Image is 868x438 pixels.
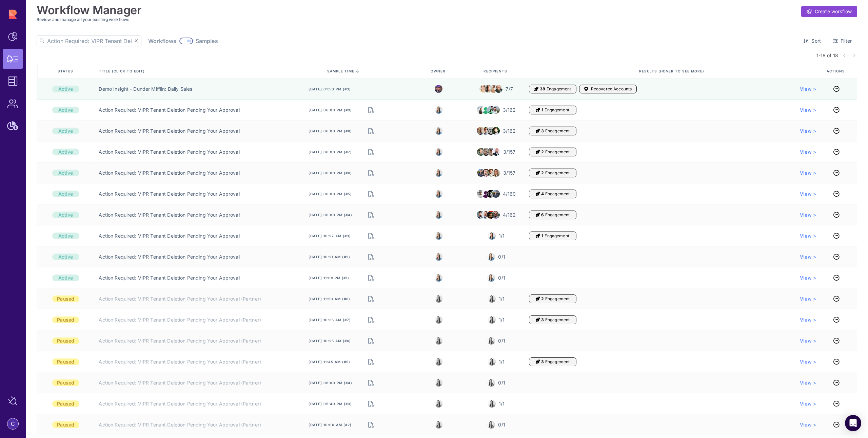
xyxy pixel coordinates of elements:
[482,127,490,135] img: 2901987727699_ceb41a989a3226098592_32.png
[99,149,239,155] a: Action Required: VIPR Tenant Deletion Pending Your Approval
[482,169,490,177] img: 3066368603762_10403e6080f055fb9cce_32.jpg
[435,169,442,177] img: 8525803544391_e4bc78f9dfe39fb1ff36_32.jpg
[845,415,861,431] div: Open Intercom Messenger
[827,69,846,73] span: Actions
[52,233,79,239] div: Active
[99,69,146,73] span: Title (click to edit)
[800,191,816,197] span: View >
[435,421,442,429] img: 8525803544391_e4bc78f9dfe39fb1ff36_32.jpg
[327,69,354,73] span: sample time
[800,128,816,134] span: View >
[547,86,571,92] span: Engagement
[815,8,852,15] span: Create workflow
[503,128,516,134] span: 3/162
[435,295,442,303] img: 8525803544391_e4bc78f9dfe39fb1ff36_32.jpg
[800,337,816,344] a: View >
[52,275,79,281] div: Active
[99,379,261,386] a: Action Required: VIPR Tenant Deletion Pending Your Approval (Partner)
[498,337,505,344] span: 0/1
[309,401,352,406] span: [DATE] 05:40 pm (#3)
[536,170,540,176] i: Engagement
[541,170,544,176] span: 2
[368,420,374,430] button: Download Samples CSV
[800,107,816,113] a: View >
[488,295,496,303] img: 8525803544391_e4bc78f9dfe39fb1ff36_32.jpg
[477,211,485,219] img: 8502367808851_4aadaaf12077b9240ff2_32.png
[545,107,569,113] span: Engagement
[545,296,570,302] span: Engagement
[309,317,351,322] span: [DATE] 10:35 am (#7)
[99,337,261,344] a: Action Required: VIPR Tenant Deletion Pending Your Approval (Partner)
[99,358,261,365] a: Action Required: VIPR Tenant Deletion Pending Your Approval (Partner)
[541,191,544,197] span: 4
[435,127,442,135] img: 8525803544391_e4bc78f9dfe39fb1ff36_32.jpg
[811,38,821,44] span: Sort
[435,358,442,366] img: 8525803544391_e4bc78f9dfe39fb1ff36_32.jpg
[541,317,544,323] span: 3
[477,106,485,114] img: 7611516162887_b346d04d0ed484281d31_32.png
[368,336,374,346] i: Download Samples CSV
[487,211,495,219] img: 9550502791074_274e96a16d741415402d_32.png
[309,213,352,217] span: [DATE] 06:00 pm (#4)
[309,338,351,343] span: [DATE] 10:25 am (#6)
[503,149,516,155] span: 3/157
[534,86,538,92] i: Engagement
[477,127,485,135] img: 4648117769922_7240f911f13a0d0b449a_32.png
[541,359,544,365] span: 3
[368,378,374,388] i: Download Samples CSV
[7,418,18,429] img: account-photo
[309,192,352,196] span: [DATE] 06:00 pm (#5)
[368,273,374,283] button: Download Samples CSV
[99,295,261,302] a: Action Required: VIPR Tenant Deletion Pending Your Approval (Partner)
[368,105,374,115] button: Download Samples CSV
[368,210,374,220] button: Download Samples CSV
[800,233,816,239] a: View >
[639,69,706,73] span: Results (Hover to see more)
[487,127,495,135] img: 8822689036901_524e4a5bc326202ea3a1_32.jpg
[800,295,816,302] a: View >
[58,69,75,73] span: Status
[800,275,816,281] a: View >
[52,149,79,155] div: Active
[435,148,442,156] img: 8525803544391_e4bc78f9dfe39fb1ff36_32.jpg
[99,400,261,407] a: Action Required: VIPR Tenant Deletion Pending Your Approval (Partner)
[800,316,816,323] a: View >
[816,52,838,59] span: 1-18 of 18
[536,233,540,239] i: Engagement
[536,296,540,302] i: Engagement
[368,126,374,136] button: Download Samples CSV
[800,379,816,386] a: View >
[541,128,544,134] span: 3
[487,337,495,345] img: 8525803544391_e4bc78f9dfe39fb1ff36_32.jpg
[492,148,500,156] img: 7905475592000_a9d9ed0b37950209b0ef_32.jpg
[800,358,816,365] a: View >
[435,337,442,345] img: 8525803544391_e4bc78f9dfe39fb1ff36_32.jpg
[545,317,570,323] span: Engagement
[368,357,374,367] button: Download Samples CSV
[309,297,350,301] span: [DATE] 11:50 am (#8)
[368,399,374,409] button: Download Samples CSV
[99,128,239,134] a: Action Required: VIPR Tenant Deletion Pending Your Approval
[487,169,495,177] img: 6719028297670_dcf06ee20c89b89db2fb_32.jpg
[368,315,374,325] i: Download Samples CSV
[800,421,816,428] a: View >
[309,380,352,385] span: [DATE] 06:00 pm (#4)
[309,359,350,364] span: [DATE] 11:45 am (#5)
[52,316,79,323] div: Paused
[99,86,192,92] a: Demo Insight - Dunder Mifflin: Daily Sales
[148,38,176,44] span: Workflows
[545,170,570,176] span: Engagement
[536,317,540,323] i: Engagement
[541,296,544,302] span: 2
[503,191,516,197] span: 4/160
[99,107,239,113] a: Action Required: VIPR Tenant Deletion Pending Your Approval
[487,253,495,261] img: 8525803544391_e4bc78f9dfe39fb1ff36_32.jpg
[536,128,540,134] i: Engagement
[368,252,374,262] button: Download Samples CSV
[37,17,857,22] h3: Review and manage all your existing workflows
